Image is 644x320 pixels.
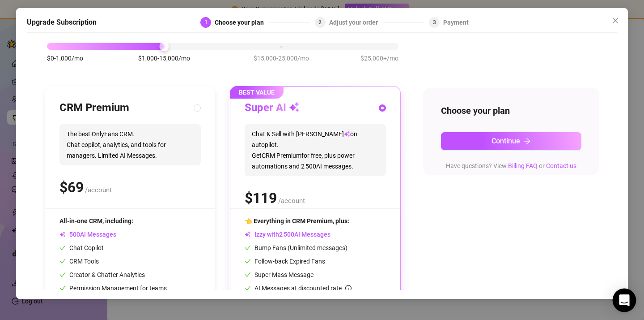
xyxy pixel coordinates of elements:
span: Bump Fans (Unlimited messages) [245,244,347,251]
span: Have questions? View or [446,162,576,169]
span: /account [85,186,112,194]
div: Payment [443,17,469,28]
span: 👈 Everything in CRM Premium, plus: [245,217,349,225]
span: /account [278,197,305,205]
span: check [59,272,66,278]
button: Close [608,13,623,28]
span: Creator & Chatter Analytics [59,271,145,278]
span: 3 [433,19,436,26]
span: Close [608,17,623,24]
span: BEST VALUE [230,86,284,99]
span: All-in-one CRM, including: [59,217,133,225]
span: Chat Copilot [59,244,104,251]
span: CRM Tools [59,258,99,265]
div: Open Intercom Messenger [613,289,636,312]
span: check [59,285,66,291]
span: 1 [204,19,208,26]
span: Super Mass Message [245,271,314,278]
span: arrow-right [524,138,531,145]
div: Adjust your order [329,17,383,28]
div: Choose your plan [215,17,269,28]
span: AI Messages [59,231,116,238]
h5: Upgrade Subscription [27,17,97,28]
button: Continuearrow-right [441,132,581,150]
span: check [245,245,251,251]
span: Chat & Sell with [PERSON_NAME] on autopilot. Get CRM Premium for free, plus power automations and... [245,124,386,176]
span: $ [59,179,84,196]
span: Permission Management for teams [59,285,167,292]
span: check [59,245,66,251]
span: $25,000+/mo [360,53,398,63]
h3: Super AI [245,101,300,115]
span: $0-1,000/mo [47,53,83,63]
span: $1,000-15,000/mo [138,53,190,63]
span: Continue [491,137,520,145]
h4: Choose your plan [441,104,581,117]
span: $ [245,190,277,207]
span: 2 [318,19,322,26]
span: AI Messages at discounted rate [254,285,352,292]
span: The best OnlyFans CRM. Chat copilot, analytics, and tools for managers. Limited AI Messages. [59,124,201,165]
span: Izzy with AI Messages [245,231,330,238]
span: check [245,272,251,278]
span: $15,000-25,000/mo [254,53,309,63]
span: check [59,258,66,264]
a: Billing FAQ [508,162,538,169]
span: check [245,285,251,291]
span: Follow-back Expired Fans [245,258,325,265]
span: check [245,258,251,264]
h3: CRM Premium [59,101,129,115]
span: close [612,17,619,24]
a: Contact us [546,162,576,169]
span: info-circle [345,285,352,291]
